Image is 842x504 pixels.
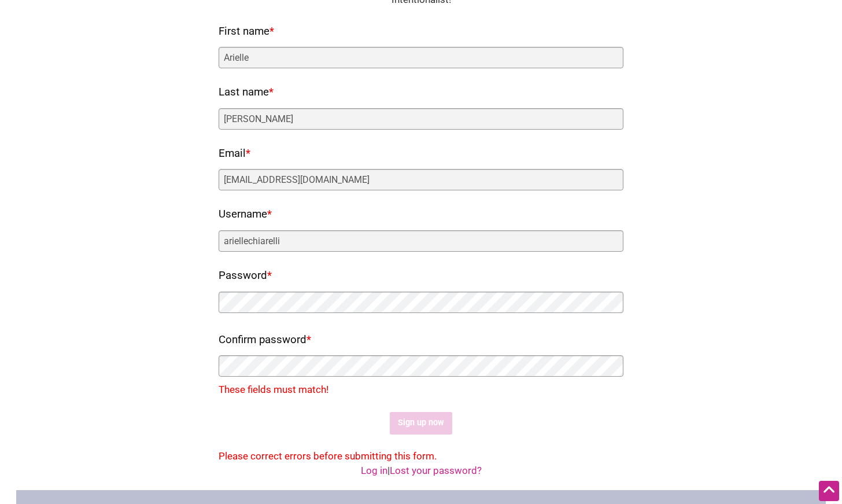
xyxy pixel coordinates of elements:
label: Confirm password [219,330,311,350]
label: Last name [219,83,274,102]
div: | [28,463,814,479]
label: Password [219,266,272,286]
label: First name [219,22,274,42]
label: Username [219,205,272,225]
a: Log in [361,465,387,476]
div: Please correct errors before submitting this form. [219,449,623,464]
a: Lost your password? [390,465,482,476]
div: These fields must match! [219,382,618,398]
label: Email [219,144,250,164]
div: Scroll Back to Top [819,481,839,501]
input: Sign up now [390,412,453,435]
